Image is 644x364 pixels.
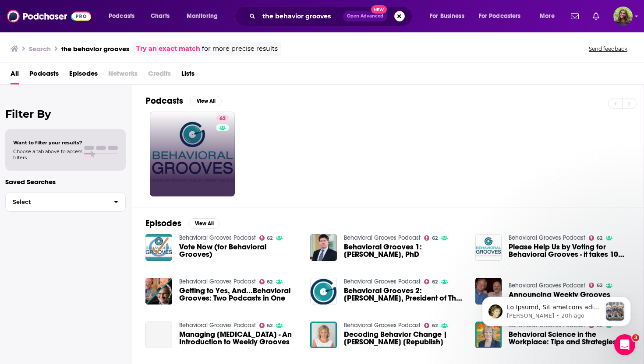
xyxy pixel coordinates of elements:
[188,218,220,229] button: View All
[179,331,300,346] a: Managing Coronavirus - An Introduction to Weekly Grooves
[180,9,229,23] button: open menu
[5,108,126,120] h2: Filter By
[267,280,272,284] span: 62
[475,278,502,304] img: Announcing Weekly Grooves
[181,66,195,84] a: Lists
[344,234,421,241] a: Behavioral Grooves Podcast
[108,66,138,84] span: Networks
[432,236,438,240] span: 62
[310,234,337,261] img: Behavioral Grooves 1: James Heyman, PhD
[29,45,51,53] h3: Search
[586,45,630,52] button: Send feedback
[243,6,421,26] div: Search podcasts, credits, & more...
[267,324,272,328] span: 62
[11,66,19,84] a: All
[479,10,521,22] span: For Podcasters
[150,112,235,196] a: 62
[614,334,635,355] iframe: Intercom live chat
[344,287,465,302] span: Behavioral Grooves 2: [PERSON_NAME], President of The 421
[259,9,343,23] input: Search podcasts, credits, & more...
[509,234,585,241] a: Behavioral Grooves Podcast
[145,322,172,348] a: Managing Coronavirus - An Introduction to Weekly Grooves
[29,66,59,84] a: Podcasts
[267,236,272,240] span: 62
[151,10,170,22] span: Charts
[61,45,129,53] h3: the behavior grooves
[509,243,630,258] a: Please Help Us by Voting for Behavioral Grooves - it takes 10 seconds
[259,323,273,328] a: 62
[145,95,222,106] a: PodcastsView All
[5,178,126,186] p: Saved Searches
[145,95,183,106] h2: Podcasts
[613,7,633,26] span: Logged in as reagan34226
[424,235,438,241] a: 62
[148,66,171,84] span: Credits
[310,278,337,304] img: Behavioral Grooves 2: Chad Emerson, President of The 421
[540,10,555,22] span: More
[424,279,438,284] a: 62
[145,9,175,23] a: Charts
[259,235,273,241] a: 62
[344,287,465,302] a: Behavioral Grooves 2: Chad Emerson, President of The 421
[534,9,566,23] button: open menu
[6,199,107,205] span: Select
[475,234,502,261] img: Please Help Us by Voting for Behavioral Grooves - it takes 10 seconds
[7,8,91,24] img: Podchaser - Follow, Share and Rate Podcasts
[13,148,82,161] span: Choose a tab above to access filters.
[179,278,256,285] a: Behavioral Grooves Podcast
[219,115,226,123] span: 62
[344,331,465,346] span: Decoding Behavior Change | [PERSON_NAME] [Republish]
[597,236,602,240] span: 62
[430,10,464,22] span: For Business
[344,243,465,258] a: Behavioral Grooves 1: James Heyman, PhD
[432,324,438,328] span: 62
[187,10,218,22] span: Monitoring
[179,234,256,241] a: Behavioral Grooves Podcast
[145,278,172,304] img: Getting to Yes, And...Behavioral Grooves: Two Podcasts in One
[589,9,603,24] a: Show notifications dropdown
[179,287,300,302] a: Getting to Yes, And...Behavioral Grooves: Two Podcasts in One
[179,331,300,346] span: Managing [MEDICAL_DATA] - An Introduction to Weekly Grooves
[613,7,633,26] button: Show profile menu
[145,234,172,261] img: Vote Now (for Behavioral Grooves)
[259,279,273,284] a: 62
[344,322,421,329] a: Behavioral Grooves Podcast
[190,96,222,106] button: View All
[589,235,602,241] a: 62
[179,243,300,258] a: Vote Now (for Behavioral Grooves)
[5,192,126,212] button: Select
[613,7,633,26] img: User Profile
[145,218,181,229] h2: Episodes
[202,44,278,54] span: for more precise results
[632,334,639,341] span: 3
[136,44,200,54] a: Try an exact match
[69,66,98,84] a: Episodes
[424,323,438,328] a: 62
[347,14,383,18] span: Open Advanced
[424,9,475,23] button: open menu
[567,9,582,24] a: Show notifications dropdown
[473,9,534,23] button: open menu
[343,11,387,21] button: Open AdvancedNew
[310,322,337,348] img: Decoding Behavior Change | Bri Williams [Republish]
[103,9,146,23] button: open menu
[432,280,438,284] span: 62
